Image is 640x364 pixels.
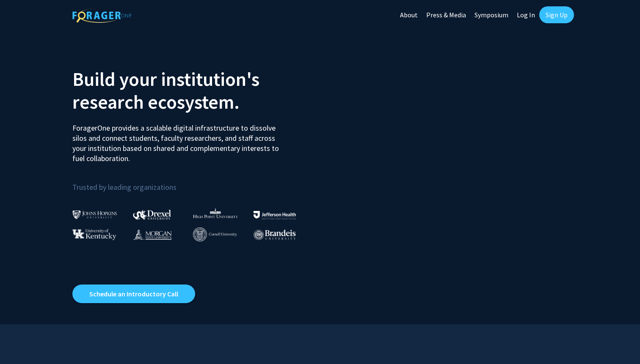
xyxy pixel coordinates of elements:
img: Morgan State University [133,229,172,240]
h2: Build your institution's research ecosystem. [72,68,314,113]
p: Trusted by leading organizations [72,170,314,194]
img: Drexel University [133,210,171,219]
img: University of Kentucky [72,229,116,240]
img: Cornell University [193,227,237,241]
img: High Point University [193,208,238,218]
a: Sign Up [539,6,574,23]
a: Opens in a new tab [72,285,195,303]
p: ForagerOne provides a scalable digital infrastructure to dissolve silos and connect students, fac... [72,117,285,164]
img: Brandeis University [254,230,296,240]
img: Johns Hopkins University [72,210,117,219]
img: ForagerOne Logo [72,8,132,23]
img: Thomas Jefferson University [254,211,296,219]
